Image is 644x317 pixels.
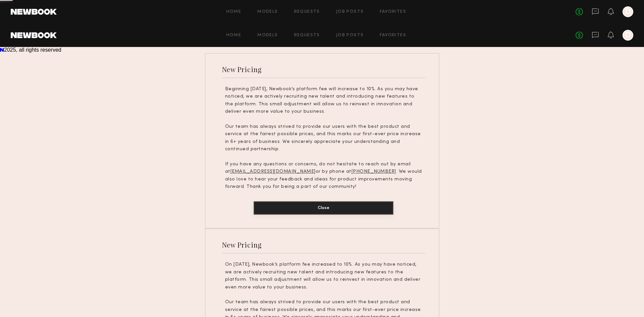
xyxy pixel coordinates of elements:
[225,123,422,153] p: Our team has always strived to provide our users with the best product and service at the fairest...
[4,47,61,53] span: 2025, all rights reserved
[254,201,393,215] button: Close
[222,240,262,249] div: New Pricing
[225,86,422,116] p: Beginning [DATE], Newbook’s platform fee will increase to 10%. As you may have noticed, we are ac...
[226,10,241,14] a: Home
[294,10,320,14] a: Requests
[623,30,633,41] a: D
[222,65,262,74] div: New Pricing
[257,33,278,38] a: Models
[294,33,320,38] a: Requests
[380,33,406,38] a: Favorites
[380,10,406,14] a: Favorites
[336,33,364,38] a: Job Posts
[257,10,278,14] a: Models
[623,6,633,17] a: D
[226,33,241,38] a: Home
[352,169,396,174] u: [PHONE_NUMBER]
[225,161,422,191] p: If you have any questions or concerns, do not hesitate to reach out by email at or by phone at . ...
[336,10,364,14] a: Job Posts
[225,261,422,291] p: On [DATE], Newbook’s platform fee increased to 10%. As you may have noticed, we are actively recr...
[230,169,316,174] u: [EMAIL_ADDRESS][DOMAIN_NAME]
